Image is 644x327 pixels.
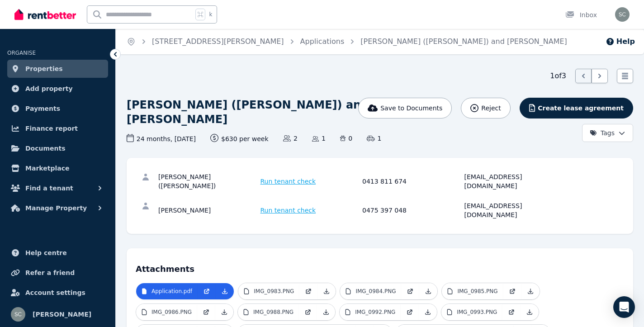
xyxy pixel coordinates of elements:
span: $630 per week [210,134,269,143]
button: Create lease agreement [520,98,633,118]
a: IMG_0985.PNG [442,283,503,299]
a: IMG_0988.PNG [238,304,299,320]
a: Download Attachment [419,304,437,320]
p: IMG_0983.PNG [254,288,294,295]
a: IMG_0983.PNG [238,283,299,299]
a: Open in new Tab [198,283,216,299]
span: Documents [25,143,66,154]
span: Find a tenant [25,183,73,194]
button: Save to Documents [358,98,452,118]
span: Tags [590,128,615,137]
p: IMG_0992.PNG [355,308,395,316]
img: susan campbell [615,7,630,22]
a: IMG_0993.PNG [441,304,502,320]
span: Refer a friend [25,267,75,278]
a: Download Attachment [317,304,335,320]
a: Account settings [7,284,108,302]
a: Marketplace [7,159,108,177]
span: 1 [312,134,326,143]
a: [PERSON_NAME] ([PERSON_NAME]) and [PERSON_NAME] [360,37,567,46]
span: Reject [481,104,501,113]
a: Download Attachment [521,283,540,299]
span: Payments [25,103,60,114]
a: Finance report [7,119,108,137]
p: IMG_0984.PNG [355,288,396,295]
a: Download Attachment [419,283,437,299]
div: 0475 397 048 [362,201,462,219]
a: Add property [7,80,108,98]
a: Documents [7,139,108,157]
a: Applications [300,37,345,46]
a: Download Attachment [521,304,539,320]
span: 2 [283,134,298,143]
span: Run tenant check [260,177,316,186]
span: [PERSON_NAME] [33,309,91,320]
div: [EMAIL_ADDRESS][DOMAIN_NAME] [464,201,564,219]
div: [EMAIL_ADDRESS][DOMAIN_NAME] [464,172,564,190]
button: Help [606,36,635,47]
div: Inbox [565,10,597,19]
span: 0 [340,134,352,143]
span: 1 of 3 [550,71,566,81]
a: Open in new Tab [299,283,317,299]
img: RentBetter [14,8,76,21]
span: Help centre [25,247,67,258]
a: Application.pdf [136,283,198,299]
a: Open in new Tab [401,283,419,299]
p: IMG_0993.PNG [457,308,497,316]
button: Find a tenant [7,179,108,197]
a: Open in new Tab [401,304,419,320]
a: Properties [7,60,108,78]
a: IMG_0986.PNG [136,304,197,320]
div: [PERSON_NAME] [158,201,258,219]
a: Download Attachment [216,283,234,299]
a: Refer a friend [7,264,108,282]
a: Help centre [7,244,108,262]
div: [PERSON_NAME] ([PERSON_NAME]) [158,172,258,190]
span: 24 months , [DATE] [127,134,196,143]
nav: Breadcrumb [116,29,578,54]
span: ORGANISE [7,50,36,56]
span: Create lease agreement [538,104,624,113]
a: Open in new Tab [503,283,521,299]
span: 1 [367,134,381,143]
span: Properties [25,63,63,74]
a: Download Attachment [317,283,336,299]
span: k [209,11,212,18]
h4: Attachments [136,257,624,275]
button: Reject [461,98,510,118]
div: Open Intercom Messenger [613,296,635,318]
span: Finance report [25,123,78,134]
button: Manage Property [7,199,108,217]
a: Payments [7,100,108,118]
a: [STREET_ADDRESS][PERSON_NAME] [152,37,284,46]
p: IMG_0986.PNG [152,308,192,316]
span: Manage Property [25,203,87,213]
a: Open in new Tab [197,304,215,320]
div: 0413 811 674 [362,172,462,190]
h1: [PERSON_NAME] ([PERSON_NAME]) and [PERSON_NAME] [127,98,462,127]
a: IMG_0984.PNG [340,283,401,299]
span: Save to Documents [380,104,442,113]
span: Account settings [25,287,85,298]
span: Marketplace [25,163,69,174]
span: Run tenant check [260,206,316,215]
a: Download Attachment [215,304,233,320]
a: IMG_0992.PNG [340,304,401,320]
p: Application.pdf [152,288,192,295]
p: IMG_0988.PNG [253,308,294,316]
button: Tags [582,124,633,142]
img: susan campbell [11,307,25,322]
span: Add property [25,83,73,94]
a: Open in new Tab [502,304,521,320]
a: Open in new Tab [299,304,317,320]
p: IMG_0985.PNG [457,288,497,295]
